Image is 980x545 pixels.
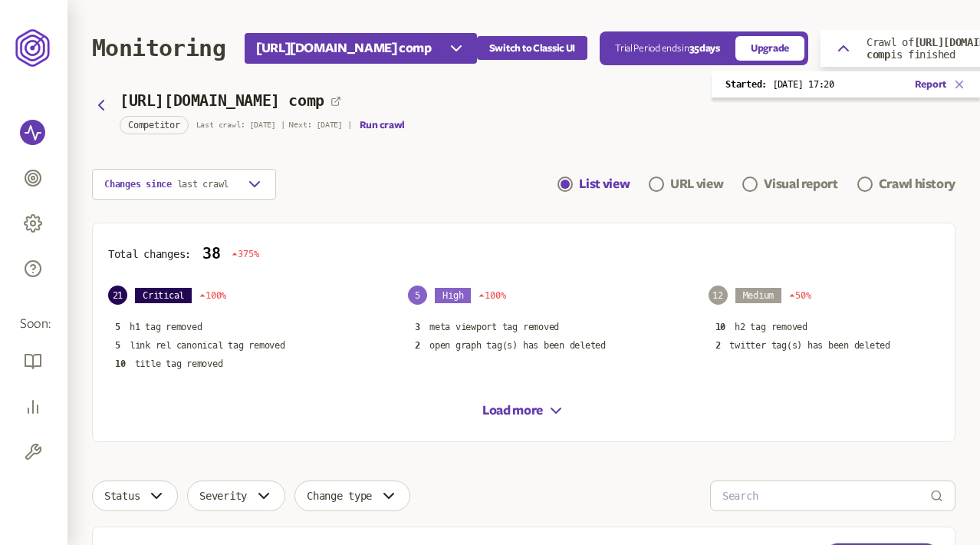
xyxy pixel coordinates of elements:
[187,481,285,511] button: Severity
[177,179,229,190] span: last crawl
[478,289,505,302] span: 100%
[735,36,804,61] a: Upgrade
[108,357,229,371] button: 10title tag removed
[130,321,202,333] p: h1 tag removed
[115,340,120,351] span: 5
[232,248,258,260] span: 375%
[715,322,726,332] span: 10
[408,320,566,334] button: 3meta viewport tag removed
[735,288,782,303] span: Medium
[202,245,220,263] p: 38
[729,339,890,352] p: twitter tag(s) has been deleted
[108,339,292,352] button: 5link rel canonical tag removed
[557,169,955,200] div: Navigation
[108,286,127,305] span: 21
[435,288,471,303] span: High
[725,79,767,90] span: Started:
[115,322,120,332] span: 5
[415,340,420,351] span: 2
[689,43,720,54] span: 35 days
[879,175,955,193] div: Crawl history
[199,490,247,502] span: Severity
[408,339,613,352] button: 2open graph tag(s) has been deleted
[615,42,720,54] p: Trial Period ends in
[92,35,225,61] h1: Monitoring
[115,358,126,369] span: 10
[135,358,223,370] p: title tag removed
[245,33,477,64] button: [URL][DOMAIN_NAME] comp
[415,322,420,332] span: 3
[92,169,276,200] button: Changes since last crawl
[130,339,285,352] p: link rel canonical tag removed
[104,178,229,190] p: Changes since
[670,175,723,193] div: URL view
[294,481,410,511] button: Change type
[579,175,630,193] div: List view
[120,92,324,110] h3: [URL][DOMAIN_NAME] comp
[482,401,565,420] button: Load more
[360,119,405,131] button: Run crawl
[735,321,807,333] p: h2 tag removed
[742,175,837,193] a: Visual report
[108,320,209,334] button: 5h1 tag removed
[196,121,352,130] p: Last crawl: [DATE] | Next: [DATE] |
[764,175,837,193] div: Visual report
[649,175,723,193] a: URL view
[715,340,721,351] span: 2
[915,78,946,91] a: Report
[789,289,811,302] span: 50%
[725,78,834,91] p: [DATE] 17:20
[307,490,372,502] span: Change type
[477,36,587,60] button: Switch to Classic UI
[709,320,814,334] button: 10h2 tag removed
[429,339,606,352] p: open graph tag(s) has been deleted
[429,321,559,333] p: meta viewport tag removed
[199,289,226,302] span: 100%
[857,175,955,193] a: Crawl history
[408,286,427,305] span: 5
[722,481,930,510] input: Search
[256,39,432,58] span: [URL][DOMAIN_NAME] comp
[557,175,630,193] a: List view
[709,339,897,352] button: 2twitter tag(s) has been deleted
[709,286,728,305] span: 12
[104,490,140,502] span: Status
[92,481,178,511] button: Status
[108,248,191,260] p: Total changes:
[128,118,180,132] span: Competitor
[135,288,192,303] span: Critical
[20,315,48,333] span: Soon:
[908,48,955,61] span: finished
